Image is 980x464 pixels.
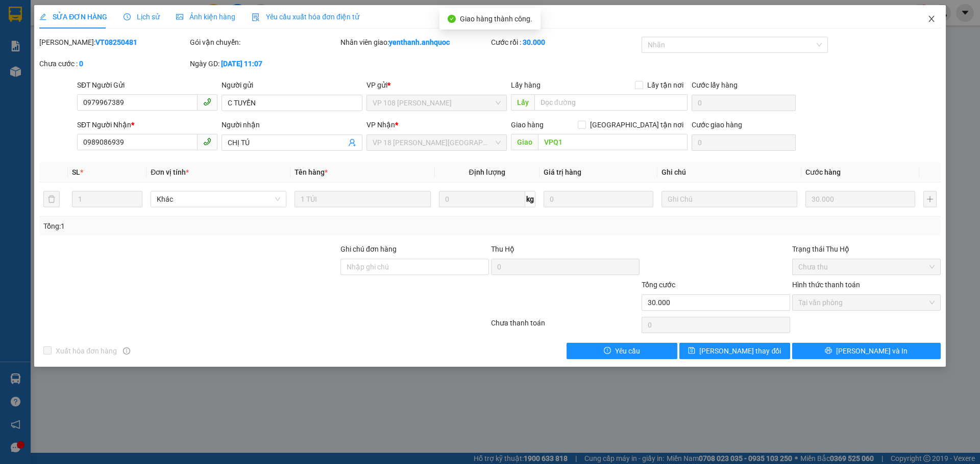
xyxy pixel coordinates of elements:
[203,98,211,106] span: phone
[448,15,456,23] span: check-circle
[538,134,688,150] input: Dọc đường
[252,13,359,21] span: Yêu cầu xuất hóa đơn điện tử
[511,94,534,111] span: Lấy
[389,38,450,46] b: yenthanh.anhquoc
[123,347,130,354] span: info-circle
[534,94,688,111] input: Dọc đường
[79,60,83,68] b: 0
[792,281,860,289] label: Hình thức thanh toán
[39,13,107,21] span: SỬA ĐƠN HÀNG
[222,119,362,130] div: Người nhận
[699,345,781,357] span: [PERSON_NAME] thay đổi
[511,81,541,89] span: Lấy hàng
[460,15,532,23] span: Giao hàng thành công.
[544,168,581,176] span: Giá trị hàng
[511,134,538,150] span: Giao
[692,95,796,111] input: Cước lấy hàng
[661,191,797,207] input: Ghi Chú
[688,347,695,355] span: save
[615,345,640,357] span: Yêu cầu
[366,121,395,129] span: VP Nhận
[927,15,936,23] span: close
[124,13,160,21] span: Lịch sử
[176,13,183,20] span: picture
[39,37,188,48] div: [PERSON_NAME]:
[805,191,915,207] input: 0
[643,79,688,91] span: Lấy tận nơi
[836,345,908,357] span: [PERSON_NAME] và In
[203,138,211,146] span: phone
[124,13,131,20] span: clock-circle
[798,259,935,275] span: Chưa thu
[642,281,675,289] span: Tổng cước
[157,192,280,207] span: Khác
[43,221,378,232] div: Tổng: 1
[95,38,137,46] b: VT08250481
[544,191,653,207] input: 0
[491,37,640,48] div: Cước rồi :
[295,168,328,176] span: Tên hàng
[373,95,501,111] span: VP 108 Lê Hồng Phong - Vũng Tàu
[917,5,946,34] button: Close
[657,162,801,182] th: Ghi chú
[825,347,832,355] span: printer
[295,191,430,207] input: VD: Bàn, Ghế
[490,317,641,335] div: Chưa thanh toán
[604,347,611,355] span: exclamation-circle
[190,37,338,48] div: Gói vận chuyển:
[39,13,46,20] span: edit
[39,58,188,69] div: Chưa cước :
[805,168,841,176] span: Cước hàng
[692,121,742,129] label: Cước giao hàng
[52,345,121,357] span: Xuất hóa đơn hàng
[340,245,397,253] label: Ghi chú đơn hàng
[586,119,688,130] span: [GEOGRAPHIC_DATA] tận nơi
[77,79,217,91] div: SĐT Người Gửi
[469,168,505,176] span: Định lượng
[792,243,941,255] div: Trạng thái Thu Hộ
[222,79,362,91] div: Người gửi
[792,343,941,359] button: printer[PERSON_NAME] và In
[77,119,217,130] div: SĐT Người Nhận
[373,135,501,150] span: VP 18 Nguyễn Thái Bình - Quận 1
[151,168,189,176] span: Đơn vị tính
[525,191,535,207] span: kg
[798,295,935,310] span: Tại văn phòng
[567,343,677,359] button: exclamation-circleYêu cầu
[923,191,937,207] button: plus
[190,58,338,69] div: Ngày GD:
[340,37,489,48] div: Nhân viên giao:
[511,121,544,129] span: Giao hàng
[679,343,790,359] button: save[PERSON_NAME] thay đổi
[340,259,489,275] input: Ghi chú đơn hàng
[366,79,507,91] div: VP gửi
[523,38,545,46] b: 30.000
[692,134,796,151] input: Cước giao hàng
[43,191,60,207] button: delete
[252,13,260,21] img: icon
[221,60,262,68] b: [DATE] 11:07
[176,13,235,21] span: Ảnh kiện hàng
[491,245,514,253] span: Thu Hộ
[692,81,738,89] label: Cước lấy hàng
[348,139,356,147] span: user-add
[72,168,80,176] span: SL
